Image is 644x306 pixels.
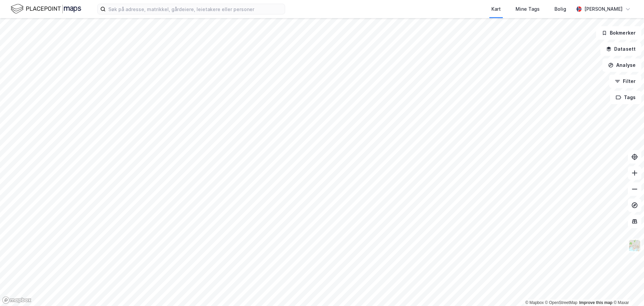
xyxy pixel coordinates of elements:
[610,91,641,104] button: Tags
[610,274,644,306] iframe: Chat Widget
[106,4,285,14] input: Søk på adresse, matrikkel, gårdeiere, leietakere eller personer
[579,300,612,305] a: Improve this map
[600,42,641,56] button: Datasett
[584,5,623,13] div: [PERSON_NAME]
[610,274,644,306] div: Kontrollprogram for chat
[628,239,641,252] img: Z
[596,26,641,40] button: Bokmerker
[516,5,540,13] div: Mine Tags
[525,300,544,305] a: Mapbox
[554,5,566,13] div: Bolig
[11,3,81,15] img: logo.f888ab2527a4732fd821a326f86c7f29.svg
[602,58,641,72] button: Analyse
[545,300,578,305] a: OpenStreetMap
[491,5,501,13] div: Kart
[609,75,641,88] button: Filter
[2,296,32,304] a: Mapbox homepage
